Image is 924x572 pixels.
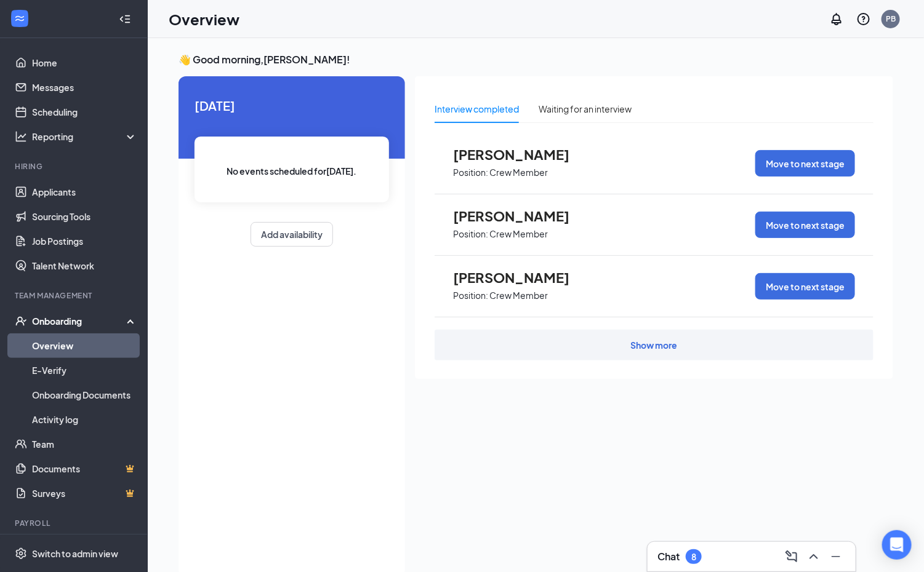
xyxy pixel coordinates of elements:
span: No events scheduled for [DATE] . [227,164,357,178]
a: Scheduling [32,100,137,124]
svg: ComposeMessage [784,549,799,564]
a: Messages [32,75,137,100]
div: Interview completed [435,102,519,116]
h3: 👋 Good morning, [PERSON_NAME] ! [179,53,893,66]
div: Onboarding [32,315,127,327]
a: Sourcing Tools [32,204,137,229]
div: Open Intercom Messenger [882,530,912,560]
p: Crew Member [489,228,548,240]
p: Position: [453,290,488,301]
span: [PERSON_NAME] [453,208,589,224]
button: ComposeMessage [782,547,801,566]
span: [PERSON_NAME] [453,146,589,162]
p: Position: [453,167,488,178]
span: [DATE] [195,96,389,115]
h1: Overview [169,9,239,30]
span: [PERSON_NAME] [453,269,589,285]
p: Crew Member [489,167,548,178]
div: Reporting [32,130,138,143]
button: Add availability [251,222,333,247]
div: 8 [691,552,696,562]
button: Minimize [826,547,846,566]
a: Team [32,432,137,456]
svg: Settings [15,547,27,560]
a: DocumentsCrown [32,456,137,481]
svg: Collapse [119,13,131,25]
a: SurveysCrown [32,481,137,506]
svg: Notifications [829,12,844,26]
button: Move to next stage [755,212,855,238]
div: PB [886,14,896,24]
h3: Chat [657,550,680,563]
a: Talent Network [32,253,137,278]
a: Overview [32,333,137,358]
div: Show more [631,339,678,351]
a: Applicants [32,180,137,204]
div: Payroll [15,518,135,528]
svg: Analysis [15,130,27,143]
div: Team Management [15,290,135,301]
a: E-Verify [32,358,137,383]
a: Activity log [32,407,137,432]
svg: UserCheck [15,315,27,327]
div: Hiring [15,161,135,172]
svg: WorkstreamLogo [14,12,26,25]
a: Onboarding Documents [32,383,137,407]
p: Position: [453,228,488,240]
div: Switch to admin view [32,547,118,560]
a: Home [32,50,137,75]
svg: QuestionInfo [856,12,871,26]
p: Crew Member [489,290,548,301]
a: Job Postings [32,229,137,253]
svg: ChevronUp [806,549,821,564]
svg: Minimize [829,549,843,564]
button: Move to next stage [755,150,855,177]
div: Waiting for an interview [539,102,632,116]
button: ChevronUp [804,547,824,566]
button: Move to next stage [755,273,855,300]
